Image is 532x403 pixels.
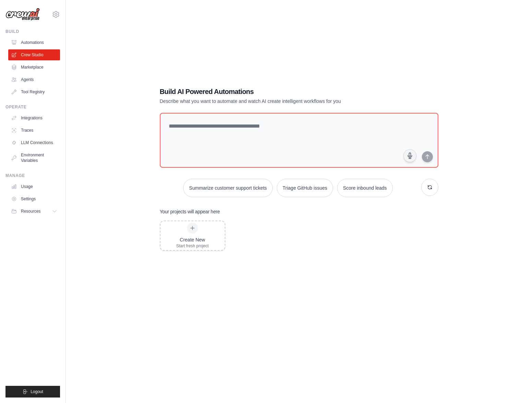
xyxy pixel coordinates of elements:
[183,179,272,197] button: Summarize customer support tickets
[277,179,333,197] button: Triage GitHub issues
[176,243,209,249] div: Start fresh project
[8,62,60,73] a: Marketplace
[8,74,60,85] a: Agents
[8,193,60,204] a: Settings
[5,386,60,398] button: Logout
[8,86,60,97] a: Tool Registry
[21,209,40,214] span: Resources
[5,29,60,34] div: Build
[5,8,40,21] img: Logo
[8,206,60,217] button: Resources
[8,49,60,60] a: Crew Studio
[8,137,60,148] a: LLM Connections
[403,149,416,162] button: Click to speak your automation idea
[176,236,209,243] div: Create New
[8,125,60,136] a: Traces
[5,104,60,110] div: Operate
[337,179,393,197] button: Score inbound leads
[160,98,390,105] p: Describe what you want to automate and watch AI create intelligent workflows for you
[160,87,390,96] h1: Build AI Powered Automations
[8,37,60,48] a: Automations
[8,181,60,192] a: Usage
[8,150,60,166] a: Environment Variables
[8,112,60,123] a: Integrations
[31,389,43,394] span: Logout
[160,208,220,215] h3: Your projects will appear here
[421,179,438,196] button: Get new suggestions
[5,173,60,178] div: Manage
